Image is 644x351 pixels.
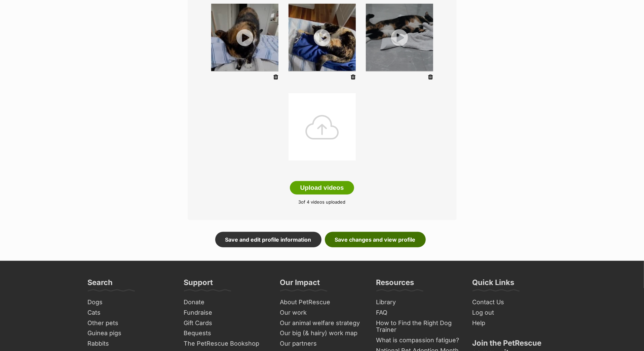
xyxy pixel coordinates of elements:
[215,232,321,247] a: Save and edit profile information
[470,318,559,328] a: Help
[88,278,113,291] h3: Search
[85,328,175,339] a: Guinea pigs
[277,318,367,328] a: Our animal welfare strategy
[181,297,271,308] a: Donate
[277,339,367,349] a: Our partners
[325,232,426,247] a: Save changes and view profile
[85,339,175,349] a: Rabbits
[470,308,559,318] a: Log out
[280,278,320,291] h3: Our Impact
[374,297,463,308] a: Library
[85,308,175,318] a: Cats
[470,297,559,308] a: Contact Us
[299,199,301,205] span: 3
[289,4,356,71] img: hdmjf5bh9q5wey9t0r6c.jpg
[181,339,271,349] a: The PetRescue Bookshop
[198,199,447,206] p: of 4 videos uploaded
[376,278,414,291] h3: Resources
[181,318,271,328] a: Gift Cards
[85,297,175,308] a: Dogs
[374,308,463,318] a: FAQ
[181,328,271,339] a: Bequests
[211,4,278,71] img: ecgvymiyfx0i13twg3yg.jpg
[374,318,463,335] a: How to Find the Right Dog Trainer
[374,335,463,346] a: What is compassion fatigue?
[277,308,367,318] a: Our work
[85,318,175,328] a: Other pets
[184,278,213,291] h3: Support
[181,308,271,318] a: Fundraise
[366,4,433,71] img: listing photo
[290,181,354,195] button: Upload videos
[277,297,367,308] a: About PetRescue
[277,328,367,339] a: Our big (& hairy) work map
[472,278,515,291] h3: Quick Links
